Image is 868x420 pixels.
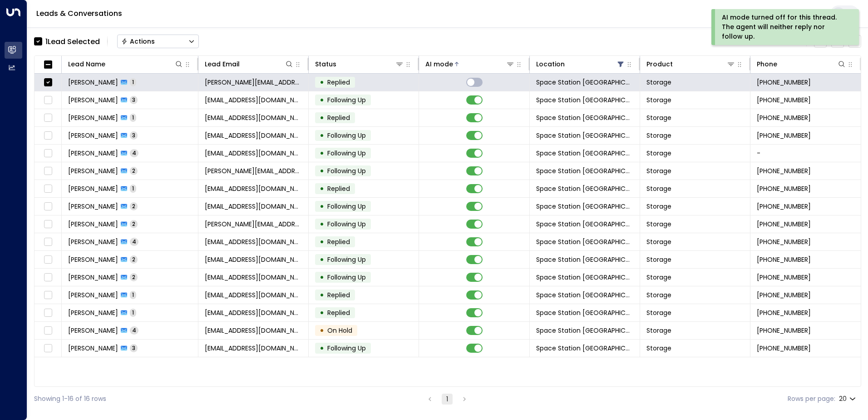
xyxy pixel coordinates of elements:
span: Storage [646,255,671,264]
div: AI mode turned off for this thread. The agent will neither reply nor follow up. [722,13,847,41]
span: Storage [646,326,671,335]
span: Space Station Solihull [536,113,633,122]
div: • [320,75,324,90]
span: Toggle select row [42,148,54,159]
span: +447527031702 [757,131,811,140]
span: Toggle select row [42,325,54,336]
div: Product [646,59,673,70]
span: robodar@aol.com [205,184,302,193]
span: cat2wild1980@yahoo.com [205,149,302,158]
span: Toggle select row [42,95,54,106]
span: 1 [130,78,136,86]
div: Actions [121,37,155,45]
span: Toggle select row [42,219,54,230]
span: Toggle select all [42,59,54,70]
span: 1 [130,185,136,192]
span: cjafisher@hotmail.co.uk [205,131,302,140]
span: +447584023745 [757,344,811,353]
div: AI mode [425,59,514,70]
span: Ben Wiggins [68,273,118,282]
div: • [320,145,324,161]
span: Following Up [327,166,366,175]
span: Anya Ajzenkol [68,290,118,300]
span: Storage [646,273,671,282]
div: Button group with a nested menu [117,35,199,48]
div: Showing 1-16 of 16 rows [34,394,106,404]
span: 2 [130,167,138,175]
span: David Robertson [68,184,118,193]
span: Replied [327,237,350,246]
span: 1 [130,291,136,299]
span: ser.grt@aol.co.uk [205,113,302,122]
span: Liam Waldron [68,78,118,87]
div: Phone [757,59,777,70]
span: Space Station Solihull [536,131,633,140]
span: hello@karennjohnson.co.uk [205,326,302,335]
span: Gao Cao [68,113,118,122]
div: • [320,252,324,267]
span: Space Station Solihull [536,220,633,229]
span: Toggle select row [42,201,54,212]
span: Storage [646,344,671,353]
span: Storage [646,308,671,317]
span: charleejade7@icloud.com [205,237,302,246]
span: Storage [646,290,671,300]
div: • [320,128,324,143]
span: +447852798549 [757,255,811,264]
span: Following Up [327,255,366,264]
span: Space Station Solihull [536,273,633,282]
span: Space Station Solihull [536,78,633,87]
span: Space Station Solihull [536,95,633,105]
span: Storage [646,131,671,140]
span: Following Up [327,344,366,353]
span: Space Station Solihull [536,308,633,317]
div: • [320,199,324,214]
span: Toggle select row [42,130,54,141]
span: Storage [646,78,671,87]
span: Logan Macdonald [68,344,118,353]
span: Storage [646,202,671,211]
div: Lead Email [205,59,294,70]
div: • [320,323,324,338]
div: Phone [757,59,846,70]
span: Space Station Solihull [536,326,633,335]
span: 3 [130,344,138,352]
span: Sai Govindaraju [68,202,118,211]
div: Status [315,59,404,70]
span: +447500535001 [757,326,811,335]
span: 2 [130,273,138,281]
span: rycyhyt@gmail.com [205,344,302,353]
button: page 1 [442,394,453,405]
span: Benwiggins@hotmail.co.uk [205,273,302,282]
div: • [320,270,324,285]
span: Replied [327,78,350,87]
span: Chris Fisher [68,131,118,140]
span: Storage [646,237,671,246]
span: Storage [646,95,671,105]
span: Replied [327,308,350,317]
span: +447827157358 [757,308,811,317]
span: Patricia Fay [68,220,118,229]
span: jim-weller@outlook.com [205,166,302,175]
span: 1 [130,309,136,316]
span: +447561295368 [757,166,811,175]
div: Location [536,59,625,70]
span: 2 [130,255,138,263]
div: • [320,234,324,250]
span: 3 [130,96,138,104]
span: Storage [646,220,671,229]
span: +447802714162 [757,290,811,300]
span: Toggle select row [42,343,54,354]
div: • [320,92,324,108]
span: James Weller [68,166,118,175]
span: Space Station Solihull [536,149,633,158]
span: Space Station Solihull [536,166,633,175]
span: Toggle select row [42,236,54,248]
span: l.waldron@yahoo.co.uk [205,78,302,87]
span: Toggle select row [42,272,54,283]
td: - [750,145,861,162]
span: Space Station Solihull [536,237,633,246]
span: Toggle select row [42,290,54,301]
span: Toggle select row [42,254,54,265]
span: 4 [130,149,138,157]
